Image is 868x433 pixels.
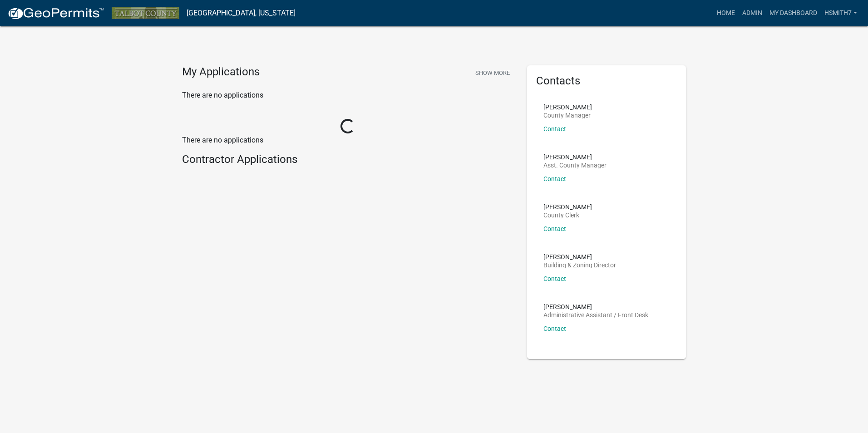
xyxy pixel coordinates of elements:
[543,162,607,168] p: Asst. County Manager
[543,312,648,318] p: Administrative Assistant / Front Desk
[182,135,513,146] p: There are no applications
[543,304,648,310] p: [PERSON_NAME]
[182,90,513,101] p: There are no applications
[112,7,179,19] img: Talbot County, Georgia
[543,254,616,260] p: [PERSON_NAME]
[543,262,616,268] p: Building & Zoning Director
[543,212,592,218] p: County Clerk
[187,5,296,21] a: [GEOGRAPHIC_DATA], [US_STATE]
[766,5,821,22] a: My Dashboard
[543,275,566,282] a: Contact
[739,5,766,22] a: Admin
[182,153,513,166] h4: Contractor Applications
[543,175,566,182] a: Contact
[543,225,566,232] a: Contact
[543,112,592,118] p: County Manager
[536,74,677,88] h5: Contacts
[543,154,607,160] p: [PERSON_NAME]
[182,65,260,79] h4: My Applications
[543,325,566,332] a: Contact
[543,104,592,110] p: [PERSON_NAME]
[472,65,513,80] button: Show More
[821,5,861,22] a: hsmith7
[543,125,566,133] a: Contact
[182,153,513,170] wm-workflow-list-section: Contractor Applications
[713,5,739,22] a: Home
[543,204,592,210] p: [PERSON_NAME]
